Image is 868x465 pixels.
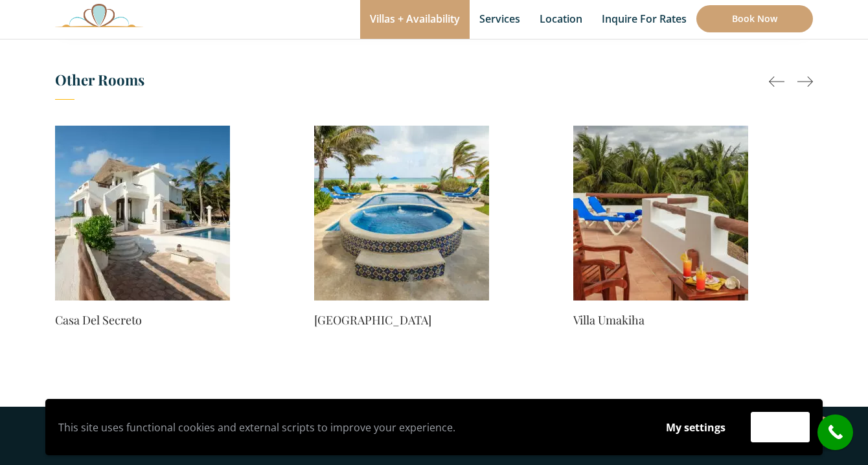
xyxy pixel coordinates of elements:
i: call [821,418,850,447]
button: My settings [654,413,738,442]
a: [GEOGRAPHIC_DATA] [314,311,489,329]
h3: Other Rooms [55,67,813,100]
img: Awesome Logo [55,3,143,27]
a: Villa Umakiha [573,311,748,329]
a: Casa Del Secreto [55,311,230,329]
p: This site uses functional cookies and external scripts to improve your experience. [58,418,641,437]
a: call [817,414,853,450]
a: Book Now [696,5,813,32]
button: Accept [751,412,810,442]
